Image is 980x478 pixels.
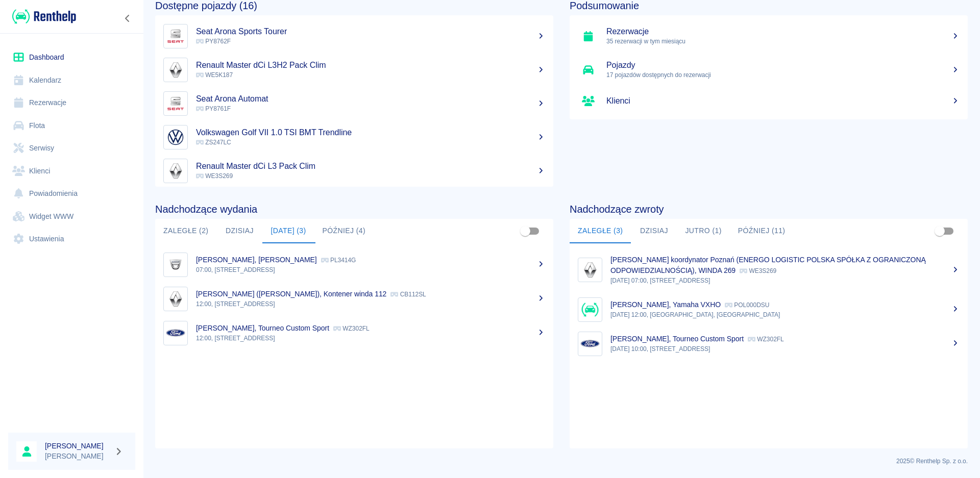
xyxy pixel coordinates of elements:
p: 17 pojazdów dostępnych do rezerwacji [606,70,960,80]
p: 12:00, [STREET_ADDRESS] [196,299,545,309]
p: [PERSON_NAME] [45,451,110,462]
h5: Klienci [606,96,960,106]
img: Image [580,334,600,354]
h5: Rezerwacje [606,27,960,37]
span: WE5K187 [196,71,233,79]
a: Widget WWW [8,205,135,228]
p: 07:00, [STREET_ADDRESS] [196,265,545,274]
p: WE3S269 [740,267,776,274]
p: [PERSON_NAME] koordynator Poznań (ENERGO LOGISTIC POLSKA SPÓŁKA Z OGRANICZONĄ ODPOWIEDZIALNOŚCIĄ)... [610,256,926,274]
a: Image[PERSON_NAME], [PERSON_NAME] PL3414G07:00, [STREET_ADDRESS] [155,247,553,282]
a: Klienci [8,160,135,183]
p: [DATE] 12:00, [GEOGRAPHIC_DATA], [GEOGRAPHIC_DATA] [610,310,960,319]
a: Dashboard [8,46,135,69]
img: Image [166,255,185,274]
span: Pokaż przypisane tylko do mnie [930,221,949,241]
a: Image[PERSON_NAME] koordynator Poznań (ENERGO LOGISTIC POLSKA SPÓŁKA Z OGRANICZONĄ ODPOWIEDZIALNO... [570,247,968,292]
p: 2025 © Renthelp Sp. z o.o. [155,457,968,466]
a: ImageRenault Master dCi L3 Pack Clim WE3S269 [155,154,553,188]
span: PY8761F [196,105,231,112]
p: [PERSON_NAME], Tourneo Custom Sport [610,335,744,343]
p: WZ302FL [748,336,784,343]
a: Image[PERSON_NAME], Yamaha VXHO POL000DSU[DATE] 12:00, [GEOGRAPHIC_DATA], [GEOGRAPHIC_DATA] [570,292,968,326]
a: ImageRenault Master dCi L3H2 Pack Clim WE5K187 [155,53,553,87]
h5: Pojazdy [606,60,960,70]
img: Renthelp logo [12,8,76,25]
p: CB112SL [390,291,426,298]
img: Image [166,323,185,343]
h4: Nadchodzące zwroty [570,203,968,215]
img: Image [166,128,185,147]
a: Pojazdy17 pojazdów dostępnych do rezerwacji [570,53,968,87]
a: Klienci [570,87,968,115]
h5: Volkswagen Golf VII 1.0 TSI BMT Trendline [196,128,545,138]
span: Pokaż przypisane tylko do mnie [516,221,535,241]
p: [PERSON_NAME], Tourneo Custom Sport [196,324,329,332]
p: [DATE] 10:00, [STREET_ADDRESS] [610,344,960,354]
h5: Renault Master dCi L3 Pack Clim [196,161,545,171]
p: [PERSON_NAME] ([PERSON_NAME]), Kontener winda 112 [196,290,386,298]
button: Zwiń nawigację [120,12,135,25]
img: Image [166,27,185,46]
a: Rezerwacje [8,91,135,114]
img: Image [166,60,185,80]
p: 35 rezerwacji w tym miesiącu [606,37,960,46]
p: 12:00, [STREET_ADDRESS] [196,334,545,343]
p: [PERSON_NAME], [PERSON_NAME] [196,256,317,264]
a: ImageSeat Arona Automat PY8761F [155,87,553,120]
p: PL3414G [321,257,356,264]
a: Serwisy [8,137,135,160]
img: Image [580,260,600,280]
a: ImageVolkswagen Golf VII 1.0 TSI BMT Trendline ZS247LC [155,120,553,154]
button: Dzisiaj [631,219,677,243]
a: ImageSeat Arona Sports Tourer PY8762F [155,19,553,53]
a: Kalendarz [8,69,135,92]
a: Flota [8,114,135,137]
a: Powiadomienia [8,182,135,205]
img: Image [166,161,185,181]
button: Zaległe (2) [155,219,216,243]
button: [DATE] (3) [262,219,314,243]
p: [DATE] 07:00, [STREET_ADDRESS] [610,276,960,285]
button: Zaległe (3) [570,219,631,243]
span: PY8762F [196,38,231,45]
p: WZ302FL [333,325,370,332]
img: Image [166,289,185,309]
span: ZS247LC [196,139,231,146]
p: [PERSON_NAME], Yamaha VXHO [610,300,721,309]
button: Później (11) [730,219,794,243]
a: Image[PERSON_NAME], Tourneo Custom Sport WZ302FL[DATE] 10:00, [STREET_ADDRESS] [570,326,968,361]
a: Image[PERSON_NAME] ([PERSON_NAME]), Kontener winda 112 CB112SL12:00, [STREET_ADDRESS] [155,282,553,316]
h5: Seat Arona Automat [196,94,545,104]
h5: Renault Master dCi L3H2 Pack Clim [196,60,545,70]
a: Rezerwacje35 rezerwacji w tym miesiącu [570,19,968,53]
button: Później (4) [314,219,374,243]
h5: Seat Arona Sports Tourer [196,27,545,37]
img: Image [166,94,185,113]
a: Image[PERSON_NAME], Tourneo Custom Sport WZ302FL12:00, [STREET_ADDRESS] [155,316,553,350]
a: Renthelp logo [8,8,76,25]
p: POL000DSU [725,301,769,309]
button: Dzisiaj [216,219,262,243]
img: Image [580,300,600,319]
h4: Nadchodzące wydania [155,203,553,215]
button: Jutro (1) [677,219,729,243]
h6: [PERSON_NAME] [45,441,110,451]
span: WE3S269 [196,172,233,180]
a: Ustawienia [8,228,135,250]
